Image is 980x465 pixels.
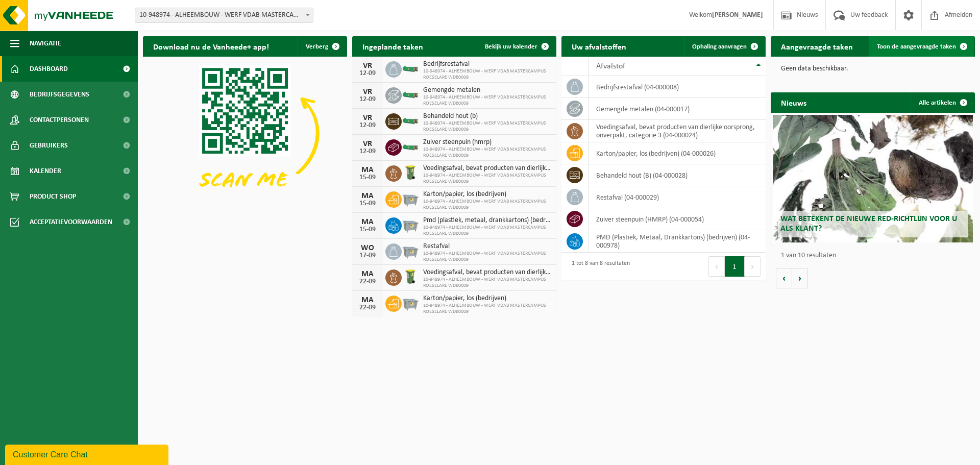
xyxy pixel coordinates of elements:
button: Next [745,256,761,277]
button: Previous [708,256,725,277]
span: Restafval [423,242,551,251]
span: Afvalstof [596,62,625,70]
div: 15-09 [357,200,378,207]
img: WB-2500-GAL-GY-01 [402,294,419,311]
span: Navigatie [30,31,61,56]
span: 10-948974 - ALHEEMBOUW - WERF VDAB MASTERCAMPUS ROESELARE WDB0009 [423,225,551,237]
div: VR [357,114,378,122]
div: VR [357,88,378,96]
img: HK-XC-15-GN-00 [402,64,419,73]
div: 12-09 [357,96,378,103]
img: HK-XC-10-GN-00 [402,142,419,151]
h2: Download nu de Vanheede+ app! [143,36,279,56]
td: karton/papier, los (bedrijven) (04-000026) [589,142,766,164]
div: VR [357,140,378,148]
span: Product Shop [30,184,76,209]
span: 10-948974 - ALHEEMBOUW - WERF VDAB MASTERCAMPUS ROESELARE WDB0009 - ROESELARE [135,8,313,23]
img: WB-2500-GAL-GY-01 [402,216,419,233]
span: Bedrijfsrestafval [423,60,551,68]
img: WB-0140-HPE-GN-50 [402,268,419,285]
img: WB-2500-GAL-GY-01 [402,242,419,259]
a: Alle artikelen [911,92,974,113]
div: MA [357,218,378,226]
td: voedingsafval, bevat producten van dierlijke oorsprong, onverpakt, categorie 3 (04-000024) [589,120,766,142]
div: MA [357,166,378,174]
iframe: chat widget [5,443,170,465]
div: MA [357,296,378,304]
span: Bekijk uw kalender [485,43,537,50]
span: 10-948974 - ALHEEMBOUW - WERF VDAB MASTERCAMPUS ROESELARE WDB0009 [423,251,551,263]
img: WB-2500-GAL-GY-01 [402,190,419,207]
span: Bedrijfsgegevens [30,82,89,107]
div: WO [357,244,378,252]
span: 10-948974 - ALHEEMBOUW - WERF VDAB MASTERCAMPUS ROESELARE WDB0009 [423,277,551,289]
span: 10-948974 - ALHEEMBOUW - WERF VDAB MASTERCAMPUS ROESELARE WDB0009 - ROESELARE [135,8,313,22]
span: 10-948974 - ALHEEMBOUW - WERF VDAB MASTERCAMPUS ROESELARE WDB0009 [423,146,551,159]
div: 17-09 [357,252,378,259]
span: Wat betekent de nieuwe RED-richtlijn voor u als klant? [780,215,957,233]
span: Contactpersonen [30,107,89,133]
td: gemengde metalen (04-000017) [589,98,766,120]
h2: Uw afvalstoffen [561,36,636,56]
h2: Ingeplande taken [352,36,433,56]
span: Kalender [30,158,61,184]
div: 12-09 [357,122,378,129]
img: Download de VHEPlus App [143,57,347,210]
div: VR [357,62,378,70]
h2: Nieuws [771,92,817,112]
td: restafval (04-000029) [589,186,766,208]
span: Voedingsafval, bevat producten van dierlijke oorsprong, onverpakt, categorie 3 [423,268,551,277]
a: Bekijk uw kalender [477,36,555,57]
td: zuiver steenpuin (HMRP) (04-000054) [589,208,766,230]
span: Toon de aangevraagde taken [877,43,956,50]
button: Verberg [298,36,346,57]
a: Toon de aangevraagde taken [869,36,974,57]
a: Wat betekent de nieuwe RED-richtlijn voor u als klant? [773,115,973,242]
img: HK-XC-15-GN-00 [402,116,419,125]
img: HK-XC-15-GN-00 [402,90,419,99]
td: bedrijfsrestafval (04-000008) [589,76,766,98]
div: MA [357,192,378,200]
button: 1 [725,256,745,277]
span: Verberg [306,43,328,50]
div: 15-09 [357,226,378,233]
div: 22-09 [357,304,378,311]
span: Acceptatievoorwaarden [30,209,112,235]
span: Gebruikers [30,133,68,158]
div: 12-09 [357,148,378,155]
div: 12-09 [357,70,378,77]
span: Dashboard [30,56,68,82]
span: 10-948974 - ALHEEMBOUW - WERF VDAB MASTERCAMPUS ROESELARE WDB0009 [423,199,551,211]
span: Zuiver steenpuin (hmrp) [423,138,551,146]
div: 22-09 [357,278,378,285]
img: WB-0140-HPE-GN-50 [402,164,419,181]
p: 1 van 10 resultaten [781,252,970,259]
strong: [PERSON_NAME] [712,11,763,19]
span: Ophaling aanvragen [692,43,747,50]
td: PMD (Plastiek, Metaal, Drankkartons) (bedrijven) (04-000978) [589,230,766,253]
td: behandeld hout (B) (04-000028) [589,164,766,186]
span: Karton/papier, los (bedrijven) [423,190,551,199]
span: 10-948974 - ALHEEMBOUW - WERF VDAB MASTERCAMPUS ROESELARE WDB0009 [423,303,551,315]
div: 1 tot 8 van 8 resultaten [567,255,630,278]
span: 10-948974 - ALHEEMBOUW - WERF VDAB MASTERCAMPUS ROESELARE WDB0009 [423,120,551,133]
span: Gemengde metalen [423,86,551,94]
span: 10-948974 - ALHEEMBOUW - WERF VDAB MASTERCAMPUS ROESELARE WDB0009 [423,68,551,81]
h2: Aangevraagde taken [771,36,863,56]
span: Behandeld hout (b) [423,112,551,120]
span: Voedingsafval, bevat producten van dierlijke oorsprong, onverpakt, categorie 3 [423,164,551,173]
p: Geen data beschikbaar. [781,65,965,72]
a: Ophaling aanvragen [684,36,765,57]
span: Karton/papier, los (bedrijven) [423,295,551,303]
div: MA [357,270,378,278]
span: 10-948974 - ALHEEMBOUW - WERF VDAB MASTERCAMPUS ROESELARE WDB0009 [423,94,551,107]
span: Pmd (plastiek, metaal, drankkartons) (bedrijven) [423,216,551,225]
span: 10-948974 - ALHEEMBOUW - WERF VDAB MASTERCAMPUS ROESELARE WDB0009 [423,173,551,185]
div: 15-09 [357,174,378,181]
button: Volgende [792,268,808,288]
button: Vorige [776,268,792,288]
